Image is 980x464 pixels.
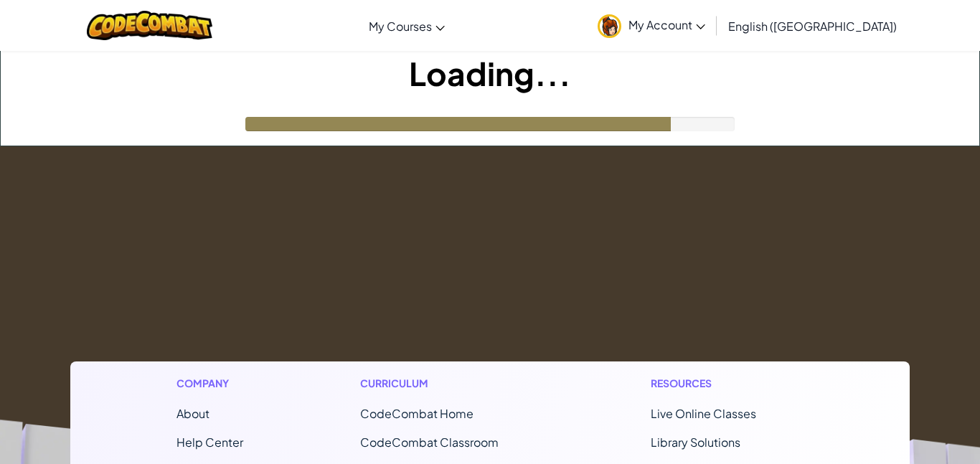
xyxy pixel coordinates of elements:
[728,19,897,34] span: English ([GEOGRAPHIC_DATA])
[651,406,756,421] a: Live Online Classes
[87,11,212,40] img: CodeCombat logo
[360,435,499,450] a: CodeCombat Classroom
[176,406,209,421] a: About
[176,376,243,391] h1: Company
[651,376,804,391] h1: Resources
[360,376,534,391] h1: Curriculum
[598,14,621,38] img: avatar
[721,6,904,45] a: English ([GEOGRAPHIC_DATA])
[651,435,740,450] a: Library Solutions
[360,406,473,421] span: CodeCombat Home
[590,3,712,48] a: My Account
[369,19,432,34] span: My Courses
[1,51,979,95] h1: Loading...
[628,17,705,32] span: My Account
[362,6,452,45] a: My Courses
[176,435,243,450] a: Help Center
